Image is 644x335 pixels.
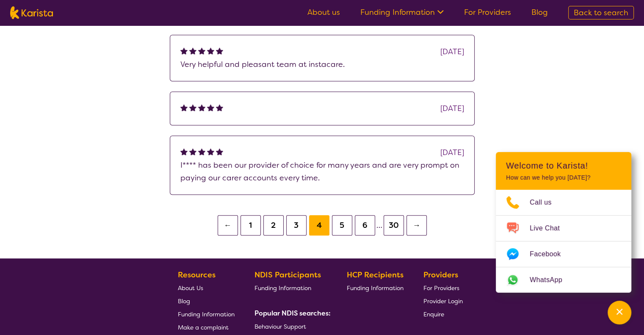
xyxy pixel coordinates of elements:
button: 3 [286,215,307,235]
a: Funding Information [178,307,235,321]
a: Funding Information [254,281,327,294]
b: HCP Recipients [347,270,404,280]
div: [DATE] [440,45,464,58]
button: → [406,215,427,235]
img: fullstar [189,47,196,54]
b: NDIS Participants [254,270,321,280]
div: [DATE] [440,102,464,115]
b: Popular NDIS searches: [254,309,331,318]
span: Funding Information [254,284,311,292]
span: Call us [530,196,562,209]
a: About us [307,7,340,17]
img: fullstar [216,148,223,155]
a: Provider Login [423,294,463,307]
span: WhatsApp [530,274,572,286]
a: About Us [178,281,235,294]
button: 6 [355,215,375,235]
div: Channel Menu [496,152,631,293]
span: Blog [178,297,190,305]
img: fullstar [189,148,196,155]
img: fullstar [198,104,205,111]
span: Make a complaint [178,324,229,331]
button: ← [218,215,238,235]
img: fullstar [207,148,214,155]
span: Enquire [423,310,444,318]
img: fullstar [207,104,214,111]
a: Blog [531,7,548,17]
span: Funding Information [347,284,404,292]
button: 4 [309,215,329,235]
p: I**** has been our provider of choice for many years and are very prompt on paying our carer acco... [180,159,464,184]
p: How can we help you [DATE]? [506,174,621,181]
img: fullstar [216,47,223,54]
img: fullstar [207,47,214,54]
img: fullstar [198,47,205,54]
img: fullstar [180,47,188,54]
a: For Providers [423,281,463,294]
a: Make a complaint [178,321,235,334]
p: Very helpful and pleasant team at instacare. [180,58,464,71]
a: Funding Information [347,281,404,294]
b: Providers [423,270,458,280]
img: fullstar [216,104,223,111]
img: fullstar [198,148,205,155]
span: Funding Information [178,310,235,318]
a: Back to search [568,6,634,19]
img: Karista logo [10,6,53,19]
ul: Choose channel [496,190,631,293]
a: For Providers [464,7,511,17]
a: Web link opens in a new tab. [496,267,631,293]
h2: Welcome to Karista! [506,161,621,171]
a: Enquire [423,307,463,321]
span: Back to search [574,8,628,18]
div: [DATE] [440,146,464,159]
span: Behaviour Support [254,323,306,330]
span: Provider Login [423,297,463,305]
button: 30 [384,215,404,235]
span: … [376,220,382,230]
img: fullstar [180,148,188,155]
a: Behaviour Support [254,320,327,333]
img: fullstar [189,104,196,111]
span: Live Chat [530,222,570,235]
button: 2 [263,215,284,235]
b: Resources [178,270,216,280]
button: 1 [240,215,261,235]
button: 5 [332,215,352,235]
button: Channel Menu [608,301,631,324]
a: Blog [178,294,235,307]
img: fullstar [180,104,188,111]
span: About Us [178,284,203,292]
span: Facebook [530,248,571,260]
a: Funding Information [360,7,444,17]
span: For Providers [423,284,459,292]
